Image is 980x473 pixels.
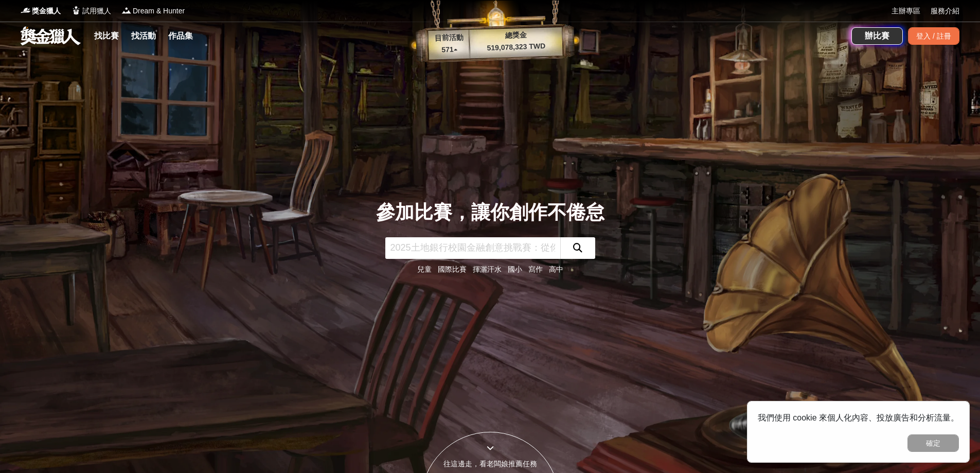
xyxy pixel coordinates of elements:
div: 參加比賽，讓你創作不倦怠 [376,198,604,227]
a: 兒童 [417,265,432,273]
a: 辦比賽 [851,27,903,45]
p: 總獎金 [469,28,562,42]
a: 揮灑汗水 [473,265,502,273]
p: 目前活動 [428,32,470,44]
a: LogoDream & Hunter [121,6,185,16]
img: Logo [71,5,81,15]
a: 寫作 [528,265,543,273]
a: 高中 [549,265,563,273]
a: 國小 [508,265,522,273]
a: 國際比賽 [438,265,467,273]
a: 主辦專區 [892,6,920,16]
span: 試用獵人 [82,6,111,16]
input: 2025土地銀行校園金融創意挑戰賽：從你出發 開啟智慧金融新頁 [385,237,560,259]
span: 我們使用 cookie 來個人化內容、投放廣告和分析流量。 [758,413,959,422]
a: Logo獎金獵人 [21,6,61,16]
a: 找比賽 [90,29,123,43]
img: Logo [121,5,132,15]
img: Logo [21,5,31,15]
div: 登入 / 註冊 [908,27,959,45]
button: 確定 [907,434,959,452]
span: 獎金獵人 [32,6,61,16]
span: Dream & Hunter [133,6,185,16]
div: 往這邊走，看老闆娘推薦任務 [421,459,559,469]
a: Logo試用獵人 [71,6,111,16]
a: 服務介紹 [931,6,959,16]
p: 571 ▴ [429,44,470,56]
a: 找活動 [127,29,160,43]
a: 作品集 [164,29,197,43]
p: 519,078,323 TWD [470,40,563,54]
